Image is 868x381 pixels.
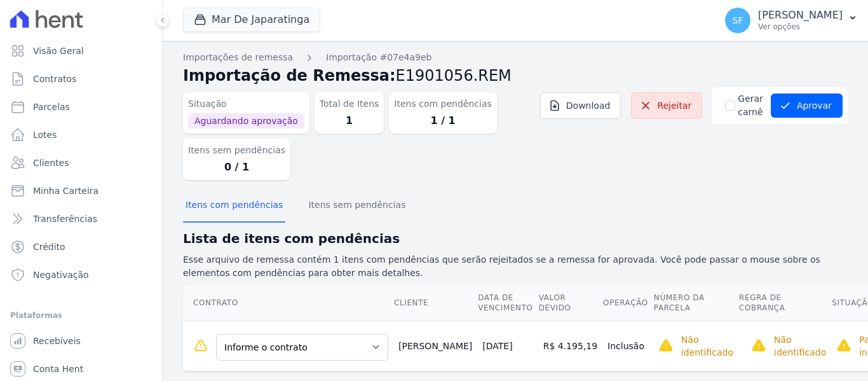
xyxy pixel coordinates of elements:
[5,150,157,176] a: Clientes
[183,285,393,321] th: Contrato
[183,229,848,248] h2: Lista de itens com pendências
[10,308,152,323] div: Plataformas
[188,97,304,111] dt: Situação
[538,321,602,371] td: R$ 4.195,19
[5,94,157,120] a: Parcelas
[33,128,57,141] span: Lotes
[183,51,848,64] nav: Breadcrumb
[33,100,70,113] span: Parcelas
[602,285,653,321] th: Operação
[631,92,702,119] a: Rejeitar
[33,184,98,197] span: Minha Carteira
[5,328,157,354] a: Recebíveis
[5,206,157,232] a: Transferências
[5,234,157,260] a: Crédito
[306,190,408,223] button: Itens sem pendências
[188,160,285,175] dd: 0 / 1
[758,9,843,22] p: [PERSON_NAME]
[393,285,477,321] th: Cliente
[681,333,733,359] p: Não identificado
[538,285,602,321] th: Valor devido
[33,212,97,225] span: Transferências
[653,285,738,321] th: Número da Parcela
[183,253,848,280] p: Esse arquivo de remessa contém 1 itens com pendências que serão rejeitados se a remessa for aprov...
[5,262,157,287] a: Negativação
[33,240,65,253] span: Crédito
[33,156,69,169] span: Clientes
[33,363,83,375] span: Conta Hent
[715,3,868,38] button: SF [PERSON_NAME] Ver opções
[326,51,431,64] a: Importação #07e4a9eb
[771,94,843,118] button: Aprovar
[738,92,763,119] label: Gerar carnê
[183,190,285,223] button: Itens com pendências
[5,38,157,64] a: Visão Geral
[393,321,477,371] td: [PERSON_NAME]
[394,97,491,111] dt: Itens com pendências
[758,22,843,32] p: Ver opções
[5,178,157,204] a: Minha Carteira
[183,64,848,87] h2: Importação de Remessa:
[774,333,826,359] p: Não identificado
[540,92,621,119] a: Download
[320,97,379,111] dt: Total de Itens
[477,321,538,371] td: [DATE]
[183,51,293,64] a: Importações de remessa
[33,268,89,281] span: Negativação
[5,122,157,148] a: Lotes
[33,45,84,57] span: Visão Geral
[320,113,379,128] dd: 1
[394,113,491,128] dd: 1 / 1
[738,285,831,321] th: Regra de Cobrança
[733,16,743,25] span: SF
[33,73,76,85] span: Contratos
[188,113,304,128] span: Aguardando aprovação
[477,285,538,321] th: Data de Vencimento
[602,321,653,371] td: Inclusão
[5,66,157,92] a: Contratos
[183,8,320,32] button: Mar De Japaratinga
[33,335,81,347] span: Recebíveis
[188,144,285,157] dt: Itens sem pendências
[396,67,512,85] span: E1901056.REM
